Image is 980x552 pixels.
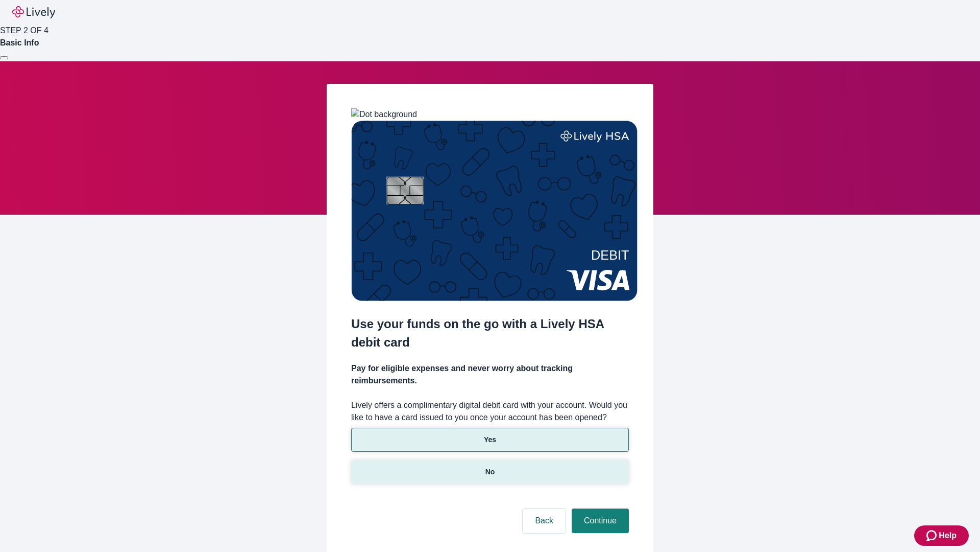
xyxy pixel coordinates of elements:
[572,509,629,533] button: Continue
[351,399,629,424] label: Lively offers a complimentary digital debit card with your account. Would you like to have a card...
[351,121,638,301] img: Debit card
[939,530,957,542] span: Help
[351,460,629,484] button: No
[351,108,417,121] img: Dot background
[351,362,629,387] h4: Pay for eligible expenses and never worry about tracking reimbursements.
[351,428,629,452] button: Yes
[523,509,566,533] button: Back
[484,434,496,445] p: Yes
[485,467,495,477] p: No
[926,530,939,542] svg: Zendesk support icon
[914,525,969,546] button: Zendesk support iconHelp
[351,315,629,352] h2: Use your funds on the go with a Lively HSA debit card
[12,6,55,18] img: Lively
